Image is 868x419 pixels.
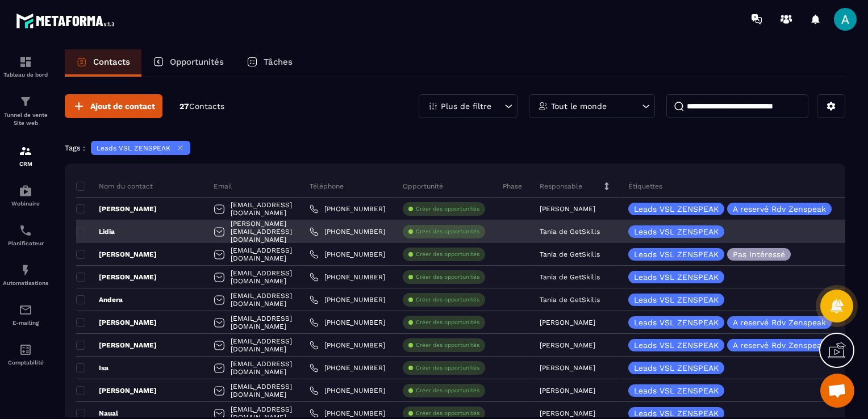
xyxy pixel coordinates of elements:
a: Contacts [65,49,141,77]
a: Opportunités [141,49,235,77]
a: [PHONE_NUMBER] [310,386,385,395]
p: Opportunités [170,57,224,67]
p: A reservé Rdv Zenspeak [733,341,826,349]
img: accountant [19,343,32,357]
p: Comptabilité [3,359,48,366]
p: [PERSON_NAME] [76,204,157,213]
a: Tâches [235,49,304,77]
p: Créer des opportunités [416,341,479,349]
p: Opportunité [403,182,443,191]
p: Responsable [540,182,582,191]
p: Plus de filtre [441,102,491,110]
a: formationformationTableau de bord [3,47,48,86]
p: Tâches [264,57,293,67]
a: accountantaccountantComptabilité [3,334,48,374]
p: Planificateur [3,240,48,246]
p: Naual [76,409,118,418]
p: E-mailing [3,320,48,326]
a: [PHONE_NUMBER] [310,204,385,213]
p: [PERSON_NAME] [540,387,595,395]
a: emailemailE-mailing [3,295,48,334]
p: Leads VSL ZENSPEAK [634,387,719,395]
p: Leads VSL ZENSPEAK [97,144,170,152]
p: Tania de GetSkills [540,273,600,281]
p: [PERSON_NAME] [540,205,595,213]
p: [PERSON_NAME] [76,273,157,282]
p: Créer des opportunités [416,205,479,213]
img: formation [19,144,32,158]
p: [PERSON_NAME] [76,386,157,395]
p: Créer des opportunités [416,250,479,258]
p: Automatisations [3,280,48,286]
p: Isa [76,363,108,372]
p: Tania de GetSkills [540,250,600,258]
p: Pas Intéressé [733,250,785,258]
p: [PERSON_NAME] [76,318,157,327]
p: Contacts [93,57,130,67]
p: Leads VSL ZENSPEAK [634,319,719,326]
p: Leads VSL ZENSPEAK [634,296,719,304]
p: Leads VSL ZENSPEAK [634,341,719,349]
img: scheduler [19,224,32,237]
p: Andera [76,295,123,304]
p: Téléphone [310,182,344,191]
p: Phase [503,182,522,191]
p: [PERSON_NAME] [540,319,595,326]
div: Ouvrir le chat [820,374,854,408]
p: Leads VSL ZENSPEAK [634,250,719,258]
p: Créer des opportunités [416,296,479,304]
p: Étiquettes [628,182,662,191]
p: Tags : [65,144,85,152]
p: Tania de GetSkills [540,296,600,304]
p: [PERSON_NAME] [540,364,595,372]
a: [PHONE_NUMBER] [310,341,385,350]
p: A reservé Rdv Zenspeak [733,319,826,326]
button: Ajout de contact [65,94,162,118]
p: Tout le monde [551,102,607,110]
p: [PERSON_NAME] [540,341,595,349]
p: Leads VSL ZENSPEAK [634,364,719,372]
p: Créer des opportunités [416,273,479,281]
a: [PHONE_NUMBER] [310,295,385,304]
p: [PERSON_NAME] [540,409,595,417]
p: Créer des opportunités [416,409,479,417]
p: 27 [180,101,224,112]
a: automationsautomationsWebinaire [3,175,48,215]
p: CRM [3,161,48,167]
p: Webinaire [3,200,48,207]
img: automations [19,263,32,277]
img: logo [16,10,118,31]
p: Créer des opportunités [416,387,479,395]
img: formation [19,55,32,69]
p: [PERSON_NAME] [76,341,157,350]
p: Leads VSL ZENSPEAK [634,205,719,213]
a: formationformationCRM [3,136,48,175]
a: [PHONE_NUMBER] [310,363,385,372]
p: Leads VSL ZENSPEAK [634,409,719,417]
a: automationsautomationsAutomatisations [3,255,48,295]
a: [PHONE_NUMBER] [310,273,385,282]
span: Contacts [189,102,224,111]
span: Ajout de contact [90,100,155,112]
p: [PERSON_NAME] [76,250,157,259]
p: Lidia [76,227,115,236]
a: schedulerschedulerPlanificateur [3,215,48,255]
p: Nom du contact [76,182,153,191]
p: Tunnel de vente Site web [3,111,48,127]
a: [PHONE_NUMBER] [310,409,385,418]
p: Tania de GetSkills [540,228,600,236]
p: Leads VSL ZENSPEAK [634,228,719,236]
p: Créer des opportunités [416,319,479,326]
a: formationformationTunnel de vente Site web [3,86,48,136]
a: [PHONE_NUMBER] [310,318,385,327]
p: Leads VSL ZENSPEAK [634,273,719,281]
img: automations [19,184,32,198]
p: Créer des opportunités [416,228,479,236]
a: [PHONE_NUMBER] [310,250,385,259]
img: email [19,303,32,317]
a: [PHONE_NUMBER] [310,227,385,236]
p: Tableau de bord [3,72,48,78]
p: Email [214,182,232,191]
p: Créer des opportunités [416,364,479,372]
p: A reservé Rdv Zenspeak [733,205,826,213]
